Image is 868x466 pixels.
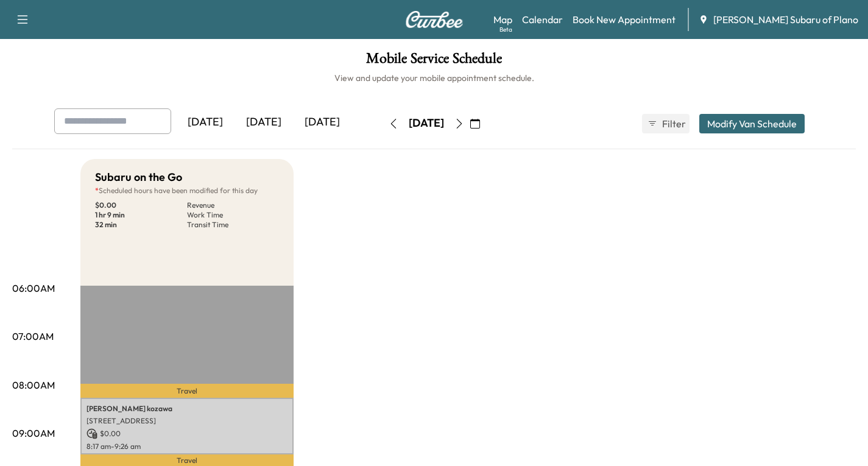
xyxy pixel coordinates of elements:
[12,426,55,440] p: 09:00AM
[12,378,55,392] p: 08:00AM
[235,108,293,136] div: [DATE]
[187,200,279,210] p: Revenue
[95,186,279,196] p: Scheduled hours have been modified for this day
[699,114,805,133] button: Modify Van Schedule
[95,210,187,220] p: 1 hr 9 min
[95,220,187,230] p: 32 min
[662,116,684,131] span: Filter
[493,12,512,27] a: MapBeta
[293,108,351,136] div: [DATE]
[573,12,676,27] a: Book New Appointment
[95,169,182,186] h5: Subaru on the Go
[86,404,288,414] p: [PERSON_NAME] kozawa
[187,210,279,220] p: Work Time
[522,12,563,27] a: Calendar
[86,428,288,439] p: $ 0.00
[12,281,55,295] p: 06:00AM
[499,25,512,34] div: Beta
[86,442,288,451] p: 8:17 am - 9:26 am
[80,384,294,398] p: Travel
[95,200,187,210] p: $ 0.00
[176,108,235,136] div: [DATE]
[187,220,279,230] p: Transit Time
[12,51,856,72] h1: Mobile Service Schedule
[86,416,288,426] p: [STREET_ADDRESS]
[642,114,690,133] button: Filter
[713,12,858,27] span: [PERSON_NAME] Subaru of Plano
[409,116,444,131] div: [DATE]
[12,72,856,84] h6: View and update your mobile appointment schedule.
[405,11,464,28] img: Curbee Logo
[12,329,54,344] p: 07:00AM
